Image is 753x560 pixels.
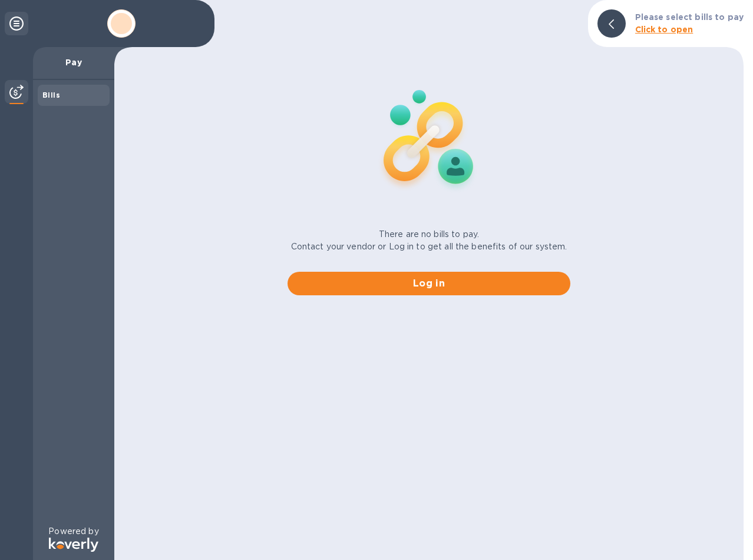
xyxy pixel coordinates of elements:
[288,272,570,295] button: Log in
[635,12,744,22] b: Please select bills to pay
[42,91,60,99] b: Bills
[42,56,105,68] p: Pay
[48,525,98,538] p: Powered by
[49,538,98,552] img: Logo
[635,25,693,34] b: Click to open
[291,228,567,253] p: There are no bills to pay. Contact your vendor or Log in to get all the benefits of our system.
[297,276,561,291] span: Log in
